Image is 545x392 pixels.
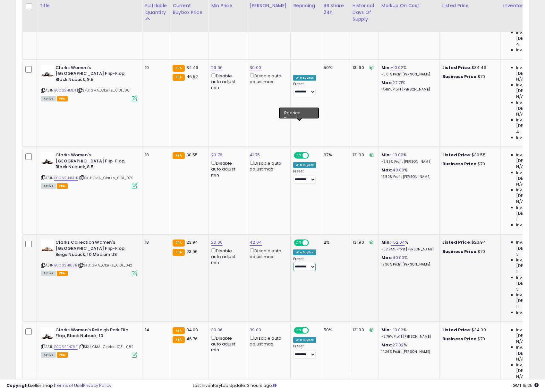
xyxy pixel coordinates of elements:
[145,152,165,158] div: 18
[392,255,404,261] a: 40.00
[513,382,539,388] span: 2025-10-8 15:25 GMT
[353,65,374,71] div: 131.90
[324,65,345,71] div: 50%
[77,88,131,93] span: | SKU: GMA_Clarks_0131_081
[193,383,539,389] div: Last InventoryLab Update: 3 hours ago.
[145,2,167,16] div: Fulfillable Quantity
[324,240,345,245] div: 2%
[293,82,316,96] div: Preset:
[55,382,82,388] a: Terms of Use
[381,167,435,179] div: %
[516,269,517,274] span: 1
[57,183,68,189] span: FBA
[442,248,478,255] b: Business Price:
[392,342,404,348] a: 27.32
[516,199,524,205] span: N/A
[41,96,56,101] span: All listings currently available for purchase on Amazon
[516,286,519,292] span: 3
[57,352,68,358] span: FBA
[381,167,393,173] b: Max:
[54,263,77,268] a: B0C62H18SB
[79,175,133,180] span: | SKU: GMA_Clarks_0131_079
[55,65,133,84] b: Clarks Women's [GEOGRAPHIC_DATA] Flip-Flop, Black Nubuck, 9.5
[391,239,405,246] a: -52.04
[211,335,242,353] div: Disable auto adjust min
[41,183,56,189] span: All listings currently available for purchase on Amazon
[442,65,472,71] b: Listed Price:
[442,327,472,333] b: Listed Price:
[442,74,478,80] b: Business Price:
[442,249,496,255] div: $70
[211,65,223,71] a: 29.96
[516,339,524,344] span: N/A
[57,271,68,276] span: FBA
[516,181,524,187] span: N/A
[381,327,391,333] b: Min:
[381,87,435,92] p: 14.46% Profit [PERSON_NAME]
[442,327,496,333] div: $34.09
[392,80,402,86] a: 27.71
[391,65,403,71] a: -10.02
[308,240,318,246] span: OFF
[41,327,137,357] div: ASIN:
[250,239,262,246] a: 42.04
[145,65,165,71] div: 19
[41,152,54,165] img: 41cKfqdyi2L._SL40_.jpg
[83,382,111,388] a: Privacy Policy
[516,251,519,257] span: 3
[381,160,435,164] p: -6.85% Profit [PERSON_NAME]
[381,327,435,339] div: %
[250,335,285,347] div: Disable auto adjust max
[211,2,244,9] div: Min Price
[173,74,184,81] small: FBA
[6,382,30,388] strong: Copyright
[293,169,316,184] div: Preset:
[250,2,288,9] div: [PERSON_NAME]
[41,240,137,275] div: ASIN:
[442,336,496,342] div: $70
[381,240,435,251] div: %
[145,240,165,245] div: 18
[293,337,316,343] div: Win BuyBox
[516,41,519,47] span: 4
[54,175,78,181] a: B0C62H4SHK
[186,248,198,255] span: 23.96
[391,327,403,333] a: -10.02
[353,2,376,22] div: Historical Days Of Supply
[186,65,199,71] span: 34.49
[381,350,435,354] p: 14.26% Profit [PERSON_NAME]
[294,240,302,246] span: ON
[293,2,318,9] div: Repricing
[381,80,393,86] b: Max:
[211,160,242,178] div: Disable auto adjust min
[381,255,393,261] b: Max:
[381,72,435,77] p: -6.81% Profit [PERSON_NAME]
[381,2,437,9] div: Markup on Cost
[293,257,316,271] div: Preset:
[308,327,318,333] span: OFF
[186,152,198,158] span: 30.55
[381,342,435,354] div: %
[381,255,435,267] div: %
[516,304,519,309] span: 11
[381,80,435,92] div: %
[294,153,302,158] span: ON
[324,2,347,16] div: BB Share 24h.
[381,239,391,245] b: Min:
[294,327,302,333] span: ON
[173,240,184,247] small: FBA
[41,271,56,276] span: All listings currently available for purchase on Amazon
[293,344,316,359] div: Preset:
[41,152,137,188] div: ASIN:
[442,152,472,158] b: Listed Price:
[381,342,393,348] b: Max:
[211,247,242,266] div: Disable auto adjust min
[293,162,316,168] div: Win BuyBox
[381,262,435,267] p: 19.36% Profit [PERSON_NAME]
[41,352,56,358] span: All listings currently available for purchase on Amazon
[186,327,198,333] span: 34.09
[173,249,184,256] small: FBA
[442,65,496,71] div: $34.49
[41,65,54,78] img: 41cKfqdyi2L._SL40_.jpg
[442,161,478,167] b: Business Price:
